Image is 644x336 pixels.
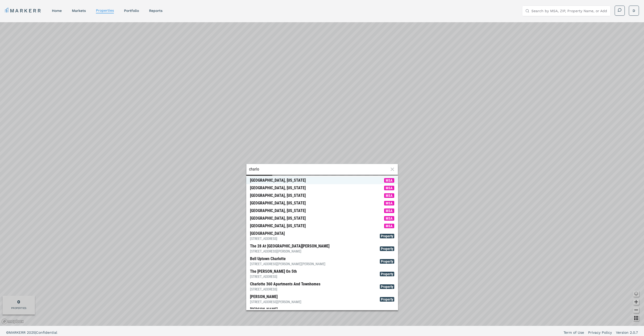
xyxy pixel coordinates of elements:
div: [PERSON_NAME] [250,294,301,304]
a: MARKERR [5,7,42,14]
div: [GEOGRAPHIC_DATA], [US_STATE] [250,178,306,183]
span: MARKERR [9,330,27,334]
a: Portfolio [124,9,139,13]
div: [STREET_ADDRESS] [250,287,320,292]
input: Search by MSA, ZIP, Property Name, or Address [531,6,607,16]
span: Search Bar Suggestion Item: Charlottesville, Virginia [246,184,398,192]
div: [GEOGRAPHIC_DATA], [US_STATE] [250,193,306,198]
span: Property [380,246,394,251]
button: Other options map button [633,315,639,321]
a: Privacy Policy [588,330,612,335]
div: or Zoom in [246,175,272,184]
div: [GEOGRAPHIC_DATA], [US_STATE] [250,208,306,213]
div: [GEOGRAPHIC_DATA], [US_STATE] [250,216,306,221]
span: 2025 | [27,330,36,334]
span: Search Bar Suggestion Item: Charlotte, Iowa [246,199,398,207]
div: [PERSON_NAME] [250,307,325,317]
div: [GEOGRAPHIC_DATA], [US_STATE] [250,185,306,191]
span: Search Bar Suggestion Item: Charlotte, North Carolina [246,177,398,184]
a: Version 2.0.7 [616,330,638,335]
div: [STREET_ADDRESS] [250,236,285,241]
span: Search Bar Suggestion Item: Charlotte 360 Apartments And Townhomes [246,280,398,293]
span: Property [380,234,394,238]
span: © [6,330,9,334]
span: Search Bar Suggestion Item: Charlotte Hall, Maryland [246,215,398,222]
div: [STREET_ADDRESS][PERSON_NAME] [250,299,301,304]
div: Bell Uptown Charlotte [250,256,325,266]
button: Zoom out map button [633,307,639,313]
div: Total of properties [17,298,20,305]
span: MSA [384,216,394,221]
div: [GEOGRAPHIC_DATA], [US_STATE] [250,223,306,228]
div: [GEOGRAPHIC_DATA] [250,231,285,241]
span: Property [380,259,394,264]
span: Property [380,297,394,302]
span: MSA [384,208,394,213]
span: Search Bar Suggestion Item: Charlotte, Tennessee [246,222,398,230]
div: [STREET_ADDRESS] [250,274,297,279]
a: markets [72,9,86,13]
a: reports [149,9,162,13]
span: D [633,8,635,13]
div: The [PERSON_NAME] On 5th [250,269,297,279]
div: [STREET_ADDRESS][PERSON_NAME][PERSON_NAME] [250,261,325,266]
div: The 28 At [GEOGRAPHIC_DATA][PERSON_NAME] [250,244,329,254]
span: Search Bar Suggestion Item: Bell Uptown Charlotte [246,255,398,268]
span: MSA [384,201,394,205]
span: MSA [384,224,394,228]
span: Confidential [36,330,57,334]
span: MSA [384,186,394,190]
span: MSA [384,193,394,198]
span: Search Bar Suggestion Item: The Vue Charlotte On 5th [246,268,398,280]
span: Property [380,284,394,289]
a: properties [96,8,114,12]
span: Search Bar Suggestion Item: The 28 At Mount Holly [246,242,398,255]
span: MSA [384,178,394,183]
a: home [52,9,62,13]
span: Search Bar Suggestion Item: Charlotte, Arkansas [246,192,398,199]
button: D [629,6,639,16]
div: Charlotte 360 Apartments And Townhomes [250,282,320,292]
button: Change style map button [633,291,639,297]
span: Search Bar Suggestion Item: Jade Charlotte [246,306,398,318]
div: [GEOGRAPHIC_DATA], [US_STATE] [250,201,306,206]
button: Zoom in map button [633,299,639,305]
div: PROPERTIES [11,306,26,310]
span: Search Bar Suggestion Item: Charlotte, Michigan [246,207,398,215]
a: Mapbox logo [2,319,24,324]
input: Search by property name, address, MSA or ZIP Code [249,167,389,172]
span: Search Bar Suggestion Item: Charlotte Woods [246,293,398,306]
div: [STREET_ADDRESS][PERSON_NAME] [250,249,329,254]
a: Term of Use [564,330,584,335]
span: Search Bar Suggestion Item: Arka Heights [246,230,398,242]
span: Property [380,272,394,276]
